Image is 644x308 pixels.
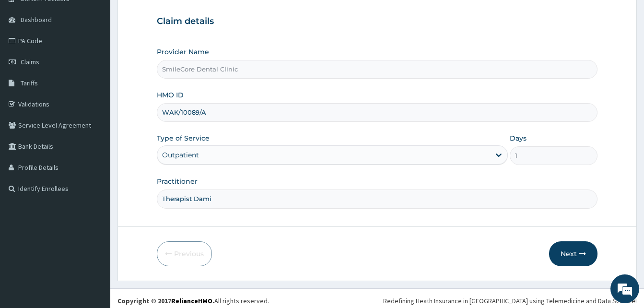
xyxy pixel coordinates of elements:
label: HMO ID [157,90,184,100]
a: RelianceHMO [171,296,212,305]
textarea: Type your message and hit 'Enter' [5,206,183,239]
img: d_794563401_company_1708531726252_794563401 [18,48,39,72]
span: Dashboard [21,15,52,24]
button: Next [549,241,597,266]
button: Previous [157,241,212,266]
label: Practitioner [157,177,198,186]
strong: Copyright © 2017 . [117,296,214,305]
span: We're online! [56,93,132,190]
div: Redefining Heath Insurance in [GEOGRAPHIC_DATA] using Telemedicine and Data Science! [383,296,637,306]
span: Tariffs [21,79,38,87]
input: Enter Name [157,190,597,208]
label: Provider Name [157,47,209,57]
div: Chat with us now [50,54,161,66]
div: Outpatient [162,150,199,160]
label: Days [510,133,527,143]
input: Enter HMO ID [157,103,597,122]
label: Type of Service [157,133,210,143]
span: Claims [21,58,39,66]
h3: Claim details [157,16,597,27]
div: Minimize live chat window [157,5,180,28]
